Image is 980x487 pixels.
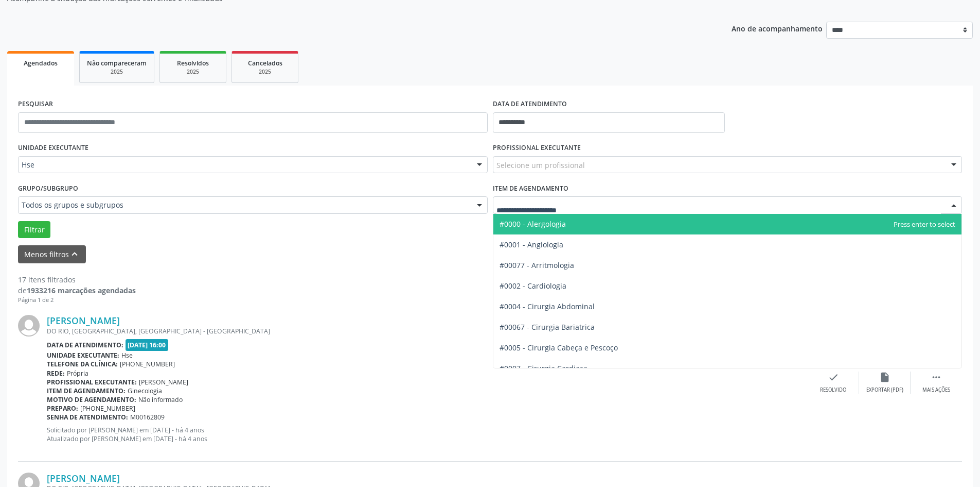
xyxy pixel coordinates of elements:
[47,315,120,326] a: [PERSON_NAME]
[18,296,136,305] div: Página 1 de 2
[239,68,291,76] div: 2025
[493,180,568,196] label: Item de agendamento
[866,387,903,394] div: Exportar (PDF)
[47,395,136,404] b: Motivo de agendamento:
[47,341,123,349] b: Data de atendimento:
[828,372,839,383] i: check
[18,285,136,296] div: de
[167,68,219,76] div: 2025
[493,96,567,112] label: DATA DE ATENDIMENTO
[69,248,80,260] i: keyboard_arrow_up
[87,59,147,68] span: Não compareceram
[18,221,50,239] button: Filtrar
[130,413,165,422] span: M00162809
[732,22,823,35] p: Ano de acompanhamento
[47,404,78,413] b: Preparo:
[248,59,282,68] span: Cancelados
[18,315,40,337] img: img
[139,378,188,387] span: [PERSON_NAME]
[500,322,595,332] span: #00067 - Cirurgia Bariatrica
[47,426,808,443] p: Solicitado por [PERSON_NAME] em [DATE] - há 4 anos Atualizado por [PERSON_NAME] em [DATE] - há 4 ...
[138,395,183,404] span: Não informado
[120,360,175,368] span: [PHONE_NUMBER]
[500,301,595,311] span: #0004 - Cirurgia Abdominal
[47,378,137,387] b: Profissional executante:
[47,327,808,335] div: DO RIO, [GEOGRAPHIC_DATA], [GEOGRAPHIC_DATA] - [GEOGRAPHIC_DATA]
[47,413,128,422] b: Senha de atendimento:
[922,387,950,394] div: Mais ações
[18,140,88,156] label: UNIDADE EXECUTANTE
[87,68,147,76] div: 2025
[80,404,135,413] span: [PHONE_NUMBER]
[121,351,133,360] span: Hse
[18,96,53,112] label: PESQUISAR
[18,245,86,263] button: Menos filtroskeyboard_arrow_up
[47,387,126,395] b: Item de agendamento:
[24,59,58,68] span: Agendados
[500,343,618,352] span: #0005 - Cirurgia Cabeça e Pescoço
[496,160,585,171] span: Selecione um profissional
[820,387,846,394] div: Resolvido
[500,240,563,249] span: #0001 - Angiologia
[931,372,942,383] i: 
[500,363,587,373] span: #0007 - Cirurgia Cardiaca
[22,200,467,210] span: Todos os grupos e subgrupos
[126,339,169,351] span: [DATE] 16:00
[879,372,890,383] i: insert_drive_file
[47,369,65,378] b: Rede:
[500,281,566,291] span: #0002 - Cardiologia
[47,360,118,368] b: Telefone da clínica:
[47,351,119,360] b: Unidade executante:
[500,219,566,229] span: #0000 - Alergologia
[27,286,136,295] strong: 1933216 marcações agendadas
[67,369,88,378] span: Própria
[500,260,574,270] span: #00077 - Arritmologia
[128,387,162,395] span: Ginecologia
[22,160,467,170] span: Hse
[177,59,209,68] span: Resolvidos
[493,140,581,156] label: PROFISSIONAL EXECUTANTE
[18,274,136,285] div: 17 itens filtrados
[47,473,120,484] a: [PERSON_NAME]
[18,180,78,196] label: Grupo/Subgrupo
